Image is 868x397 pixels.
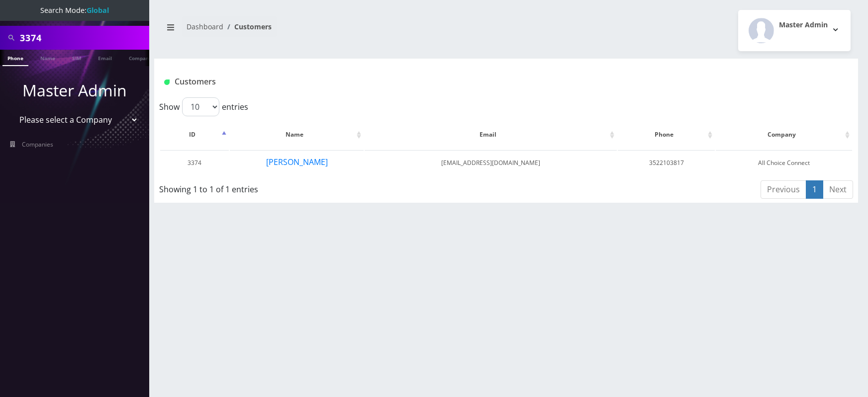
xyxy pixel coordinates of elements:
[187,22,223,31] a: Dashboard
[2,50,28,66] a: Phone
[223,21,272,32] li: Customers
[20,28,147,47] input: Search All Companies
[761,180,806,199] a: Previous
[67,50,86,65] a: SIM
[160,150,229,175] td: 3374
[716,150,852,175] td: All Choice Connect
[40,5,109,15] span: Search Mode:
[160,120,229,149] th: ID: activate to sort column descending
[22,140,53,149] span: Companies
[159,179,441,195] div: Showing 1 to 1 of 1 entries
[124,50,157,65] a: Company
[823,180,853,199] a: Next
[162,16,499,45] nav: breadcrumb
[365,150,616,175] td: [EMAIL_ADDRESS][DOMAIN_NAME]
[738,10,851,51] button: Master Admin
[365,120,616,149] th: Email: activate to sort column ascending
[266,156,328,168] button: [PERSON_NAME]
[779,21,828,29] h2: Master Admin
[806,180,823,199] a: 1
[87,5,109,15] strong: Global
[182,97,219,116] select: Showentries
[716,120,852,149] th: Company: activate to sort column ascending
[164,77,732,86] h1: Customers
[618,120,715,149] th: Phone: activate to sort column ascending
[618,150,715,175] td: 3522103817
[93,50,117,65] a: Email
[35,50,60,65] a: Name
[159,97,248,116] label: Show entries
[230,120,364,149] th: Name: activate to sort column ascending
